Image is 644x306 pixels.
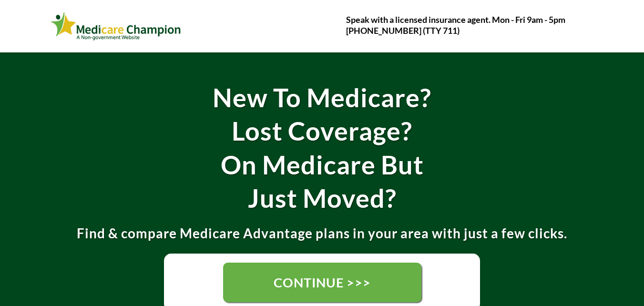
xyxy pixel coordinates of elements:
[77,225,567,241] strong: Find & compare Medicare Advantage plans in your area with just a few clicks.
[223,263,421,302] a: CONTINUE >>>
[346,14,565,25] strong: Speak with a licensed insurance agent. Mon - Fri 9am - 5pm
[274,275,371,290] span: CONTINUE >>>
[51,10,182,42] img: Webinar
[213,82,431,113] strong: New To Medicare?
[221,149,424,180] strong: On Medicare But
[346,25,460,36] strong: [PHONE_NUMBER] (TTY 711)
[248,183,397,214] strong: Just Moved?
[232,115,412,146] strong: Lost Coverage?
